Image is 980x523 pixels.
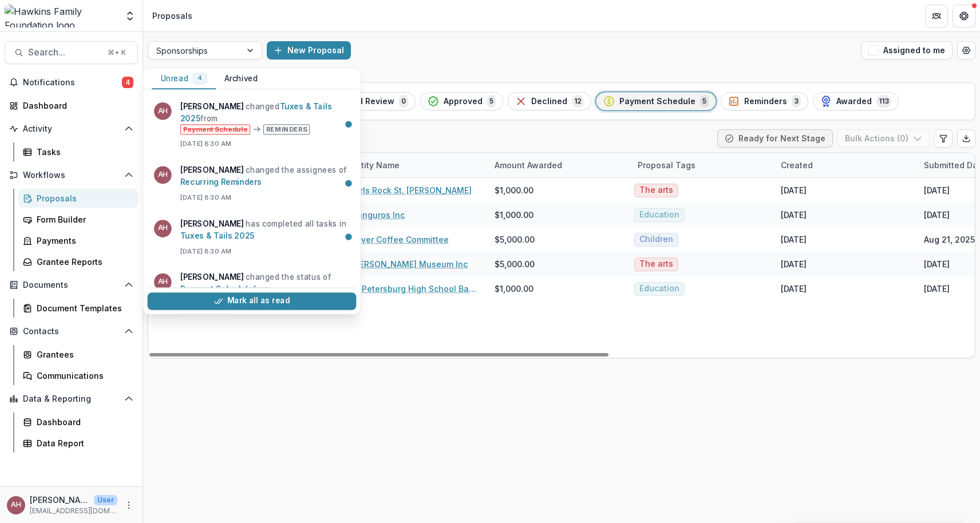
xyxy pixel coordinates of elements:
[700,95,709,108] span: 5
[721,92,808,110] button: Reminders3
[351,283,481,295] a: St Petersburg High School Band Boosters Association of [GEOGRAPHIC_DATA]
[345,159,406,171] div: Entity Name
[508,92,591,110] button: Declined12
[37,302,129,314] div: Document Templates
[631,159,702,171] div: Proposal Tags
[23,327,120,336] span: Contacts
[399,95,408,108] span: 0
[5,322,138,340] button: Open Contacts
[572,95,584,108] span: 12
[774,153,917,177] div: Created
[18,434,138,453] a: Data Report
[18,210,138,229] a: Form Builder
[420,92,503,110] button: Approved5
[792,95,801,108] span: 3
[5,276,138,294] button: Open Documents
[105,46,128,59] div: ⌘ + K
[30,494,89,506] p: [PERSON_NAME]
[495,258,535,270] span: $5,000.00
[18,231,138,250] a: Payments
[495,233,535,245] span: $5,000.00
[781,209,807,221] div: [DATE]
[781,233,807,245] div: [DATE]
[197,74,202,82] span: 4
[23,394,120,404] span: Data & Reporting
[351,258,468,270] a: [PERSON_NAME] Museum Inc
[5,120,138,138] button: Open Activity
[180,271,350,306] p: changed the status of from
[180,284,253,294] a: Payment Schedule
[631,153,774,177] div: Proposal Tags
[18,142,138,161] a: Tasks
[5,390,138,408] button: Open Data & Reporting
[148,7,197,24] nav: breadcrumb
[18,366,138,385] a: Communications
[596,92,716,110] button: Payment Schedule5
[924,233,975,245] div: Aug 21, 2025
[774,159,820,171] div: Created
[122,498,136,512] button: More
[837,129,930,148] button: Bulk Actions (0)
[267,41,351,60] button: New Proposal
[495,283,534,295] span: $1,000.00
[345,153,488,177] div: Entity Name
[488,153,631,177] div: Amount Awarded
[122,5,138,27] button: Open entity switcher
[924,184,950,196] div: [DATE]
[924,209,950,221] div: [DATE]
[23,171,120,180] span: Workflows
[315,92,416,110] button: Board Review0
[37,437,129,449] div: Data Report
[339,97,394,106] span: Board Review
[180,231,255,240] a: Tuxes & Tails 2025
[11,501,21,509] div: Angela Hawkins
[18,299,138,318] a: Document Templates
[531,97,567,106] span: Declined
[957,129,975,148] button: Export table data
[488,159,569,171] div: Amount Awarded
[37,370,129,382] div: Communications
[18,345,138,364] a: Grantees
[152,68,216,89] button: Unread
[487,95,496,108] span: 5
[152,10,192,22] div: Proposals
[876,95,891,108] span: 113
[28,47,101,58] span: Search...
[37,235,129,247] div: Payments
[94,495,117,505] p: User
[5,41,138,64] button: Search...
[744,97,787,106] span: Reminders
[444,97,483,106] span: Approved
[934,129,953,148] button: Edit table settings
[351,184,472,196] a: Girls Rock St. [PERSON_NAME]
[30,506,117,516] p: [EMAIL_ADDRESS][DOMAIN_NAME]
[836,97,872,106] span: Awarded
[351,209,405,221] a: Canguros Inc
[953,5,975,27] button: Get Help
[148,292,357,310] button: Mark all as read
[781,258,807,270] div: [DATE]
[37,416,129,428] div: Dashboard
[216,68,267,89] button: Archived
[23,100,129,112] div: Dashboard
[495,209,534,221] span: $1,000.00
[23,280,120,290] span: Documents
[23,124,120,134] span: Activity
[180,217,350,241] p: has completed all tasks in
[5,96,138,115] a: Dashboard
[781,283,807,295] div: [DATE]
[122,77,133,88] span: 4
[37,192,129,204] div: Proposals
[925,5,948,27] button: Partners
[37,213,129,225] div: Form Builder
[180,101,331,122] a: Tuxes & Tails 2025
[5,73,138,92] button: Notifications4
[37,256,129,268] div: Grantee Reports
[18,189,138,208] a: Proposals
[18,252,138,271] a: Grantee Reports
[180,100,350,134] p: changed from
